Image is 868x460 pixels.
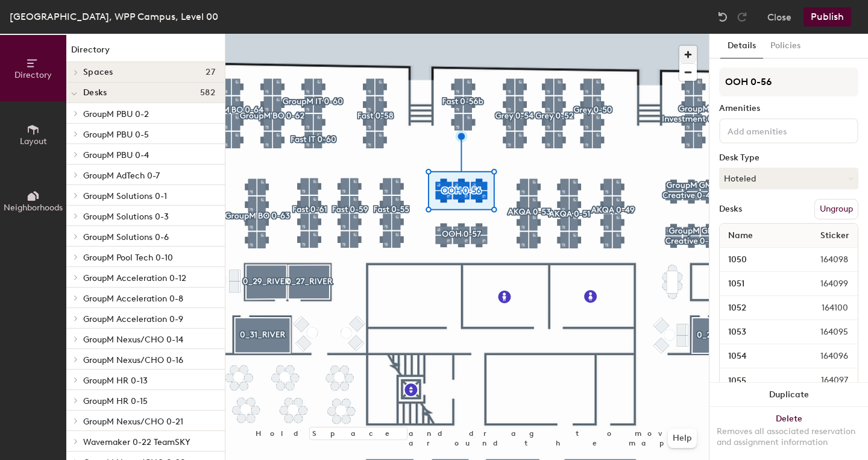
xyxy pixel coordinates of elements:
[717,11,729,23] img: Undo
[717,426,861,448] div: Removes all associated reservation and assignment information
[791,326,855,339] span: 164095
[719,204,742,214] div: Desks
[83,294,183,304] span: GroupM Acceleration 0-8
[791,253,855,266] span: 164098
[20,136,47,147] span: Layout
[206,68,215,77] span: 27
[66,43,225,62] h1: Directory
[719,153,858,163] div: Desk Type
[722,372,792,389] input: Unnamed desk
[709,407,868,460] button: DeleteRemoves all associated reservation and assignment information
[804,7,851,27] button: Publish
[719,168,858,189] button: Hoteled
[83,88,107,98] span: Desks
[767,7,791,27] button: Close
[792,374,855,387] span: 164097
[83,376,148,386] span: GroupM HR 0-13
[83,191,167,201] span: GroupM Solutions 0-1
[725,123,834,137] input: Add amenities
[83,396,148,406] span: GroupM HR 0-15
[83,212,169,222] span: GroupM Solutions 0-3
[722,300,793,317] input: Unnamed desk
[10,9,218,24] div: [GEOGRAPHIC_DATA], WPP Campus, Level 00
[83,417,183,427] span: GroupM Nexus/CHO 0-21
[719,104,858,113] div: Amenities
[83,335,183,345] span: GroupM Nexus/CHO 0-14
[83,355,183,365] span: GroupM Nexus/CHO 0-16
[722,251,791,268] input: Unnamed desk
[83,232,169,242] span: GroupM Solutions 0-6
[722,324,791,341] input: Unnamed desk
[722,225,759,247] span: Name
[814,199,858,219] button: Ungroup
[791,350,855,363] span: 164096
[14,70,52,80] span: Directory
[4,203,63,213] span: Neighborhoods
[793,301,855,315] span: 164100
[720,34,763,58] button: Details
[83,314,183,324] span: GroupM Acceleration 0-9
[791,277,855,291] span: 164099
[722,276,791,292] input: Unnamed desk
[814,225,855,247] span: Sticker
[83,109,149,119] span: GroupM PBU 0-2
[83,68,113,77] span: Spaces
[83,171,160,181] span: GroupM AdTech 0-7
[722,348,791,365] input: Unnamed desk
[200,88,215,98] span: 582
[83,130,149,140] span: GroupM PBU 0-5
[83,273,186,283] span: GroupM Acceleration 0-12
[83,150,149,160] span: GroupM PBU 0-4
[83,437,190,447] span: Wavemaker 0-22 TeamSKY
[668,429,697,448] button: Help
[763,34,808,58] button: Policies
[709,383,868,407] button: Duplicate
[736,11,748,23] img: Redo
[83,253,173,263] span: GroupM Pool Tech 0-10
